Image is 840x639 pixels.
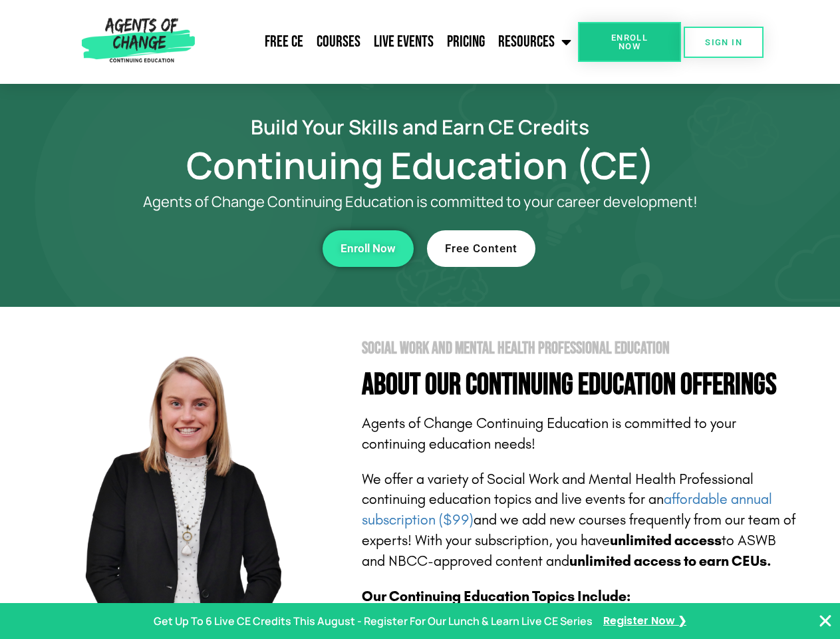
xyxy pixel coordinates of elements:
[41,117,799,136] h2: Build Your Skills and Earn CE Credits
[362,588,630,605] b: Our Continuing Education Topics Include:
[817,613,833,629] button: Close Banner
[362,340,799,357] h2: Social Work and Mental Health Professional Education
[310,25,367,59] a: Courses
[684,27,764,58] a: SIGN IN
[341,243,396,254] span: Enroll Now
[578,22,681,62] a: Enroll Now
[367,25,440,59] a: Live Events
[603,612,686,631] a: Register Now ❯
[154,612,593,631] p: Get Up To 6 Live CE Credits This August - Register For Our Lunch & Learn Live CE Series
[610,532,722,549] b: unlimited access
[440,25,491,59] a: Pricing
[362,469,799,572] p: We offer a variety of Social Work and Mental Health Professional continuing education topics and ...
[445,243,517,254] span: Free Content
[323,230,414,267] a: Enroll Now
[705,38,742,47] span: SIGN IN
[569,552,771,570] b: unlimited access to earn CEUs.
[41,150,799,180] h1: Continuing Education (CE)
[362,370,799,400] h4: About Our Continuing Education Offerings
[362,415,736,453] span: Agents of Change Continuing Education is committed to your continuing education needs!
[491,25,578,59] a: Resources
[427,230,535,267] a: Free Content
[200,25,578,59] nav: Menu
[94,194,746,210] p: Agents of Change Continuing Education is committed to your career development!
[599,33,660,51] span: Enroll Now
[258,25,310,59] a: Free CE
